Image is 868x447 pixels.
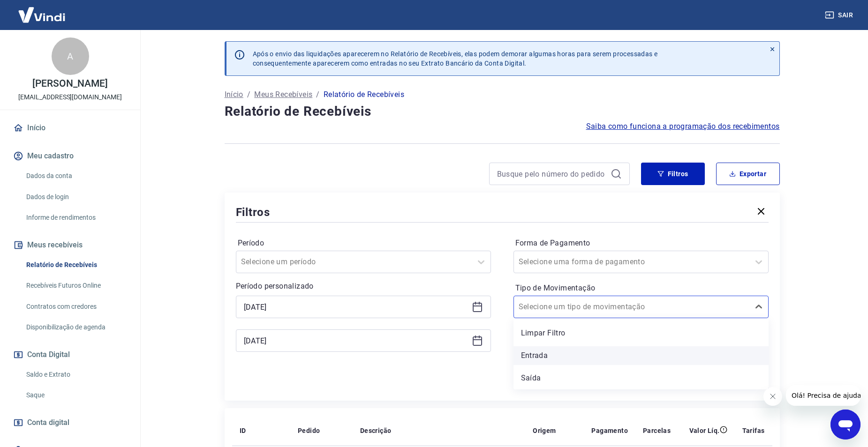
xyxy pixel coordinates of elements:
button: Meus recebíveis [11,235,129,255]
button: Meu cadastro [11,146,129,166]
p: Parcelas [643,426,671,435]
p: Valor Líq. [689,426,720,435]
label: Período [238,238,489,249]
iframe: Botão para abrir a janela de mensagens [830,410,860,440]
a: Dados da conta [23,166,129,186]
a: Início [11,118,129,138]
a: Contratos com credores [23,297,129,316]
p: ID [240,426,246,435]
p: Período personalizado [236,281,491,292]
p: / [247,89,250,100]
img: Vindi [11,0,72,29]
a: Saldo e Extrato [23,365,129,384]
p: Descrição [360,426,392,435]
input: Busque pelo número do pedido [497,167,607,181]
p: Pedido [298,426,320,435]
p: / [316,89,319,100]
a: Início [225,89,243,100]
button: Filtros [641,163,705,185]
a: Meus Recebíveis [254,89,312,100]
a: Dados de login [23,187,129,207]
iframe: Fechar mensagem [763,387,782,406]
h5: Filtros [236,205,271,220]
div: Saída [513,369,769,387]
div: Entrada [513,346,769,365]
p: Relatório de Recebíveis [324,89,404,100]
h4: Relatório de Recebíveis [225,102,780,121]
iframe: Mensagem da empresa [786,385,860,406]
a: Saiba como funciona a programação dos recebimentos [586,121,780,132]
label: Tipo de Movimentação [515,283,767,294]
p: Tarifas [742,426,765,435]
p: [EMAIL_ADDRESS][DOMAIN_NAME] [18,92,122,102]
a: Informe de rendimentos [23,208,129,227]
button: Exportar [716,163,780,185]
span: Conta digital [27,416,69,429]
a: Disponibilização de agenda [23,318,129,337]
label: Forma de Pagamento [515,238,767,249]
button: Sair [823,7,857,24]
div: Limpar Filtro [513,324,769,343]
div: A [52,37,89,75]
a: Relatório de Recebíveis [23,255,129,275]
a: Conta digital [11,412,129,433]
p: Após o envio das liquidações aparecerem no Relatório de Recebíveis, elas podem demorar algumas ho... [253,49,658,68]
input: Data inicial [244,300,468,314]
p: Origem [533,426,556,435]
span: Olá! Precisa de ajuda? [6,7,79,14]
a: Saque [23,386,129,405]
p: [PERSON_NAME] [32,79,107,89]
input: Data final [244,334,468,348]
a: Recebíveis Futuros Online [23,276,129,295]
button: Conta Digital [11,344,129,365]
p: Pagamento [591,426,628,435]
